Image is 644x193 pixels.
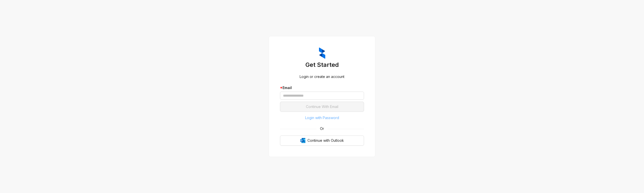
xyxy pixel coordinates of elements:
[300,138,305,143] img: Outlook
[280,135,364,146] button: OutlookContinue with Outlook
[280,85,364,91] div: Email
[319,47,325,59] img: ZumaIcon
[280,102,364,112] button: Continue With Email
[316,126,328,131] span: Or
[280,114,364,122] button: Login with Password
[305,115,339,121] span: Login with Password
[307,138,344,143] span: Continue with Outlook
[280,74,364,79] div: Login or create an account
[280,61,364,69] h3: Get Started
